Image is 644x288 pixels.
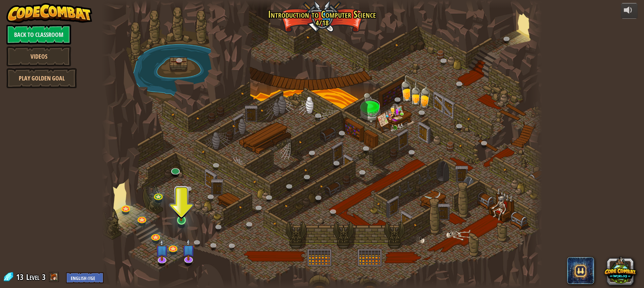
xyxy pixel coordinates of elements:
img: CodeCombat - Learn how to code by playing a game [6,3,92,23]
a: Back to Classroom [6,24,71,45]
span: 3 [42,272,46,282]
a: Play Golden Goal [6,68,77,88]
button: Adjust volume [621,3,638,19]
a: Videos [6,46,71,66]
img: level-banner-unstarted-subscriber.png [156,239,168,261]
img: level-banner-unstarted-subscriber.png [182,239,195,261]
span: Level [26,272,40,283]
span: 13 [16,272,25,282]
img: level-banner-started.png [175,195,187,221]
